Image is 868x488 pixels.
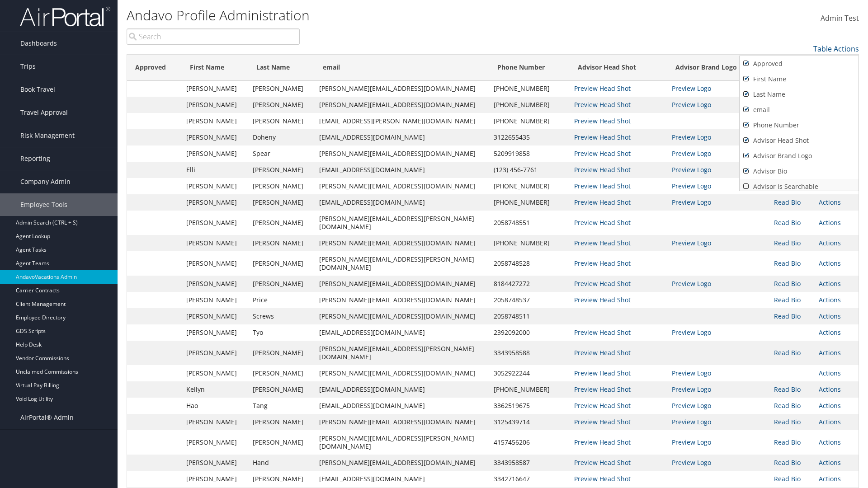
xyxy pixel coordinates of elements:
a: First Name [740,71,859,87]
img: airportal-logo.png [20,6,110,27]
span: Book Travel [20,78,55,101]
span: Trips [20,55,36,78]
a: Advisor Bio [740,164,859,179]
a: Advisor Head Shot [740,133,859,148]
span: Travel Approval [20,101,68,124]
span: Dashboards [20,32,57,55]
a: Advisor is Searchable [740,179,859,194]
a: Phone Number [740,117,859,133]
span: AirPortal® Admin [20,406,74,429]
a: email [740,102,859,117]
span: Reporting [20,147,50,170]
span: Risk Management [20,124,75,147]
a: Last Name [740,87,859,102]
a: Approved [740,56,859,71]
span: Employee Tools [20,193,67,216]
span: Company Admin [20,170,71,193]
a: Advisor Brand Logo [740,148,859,164]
